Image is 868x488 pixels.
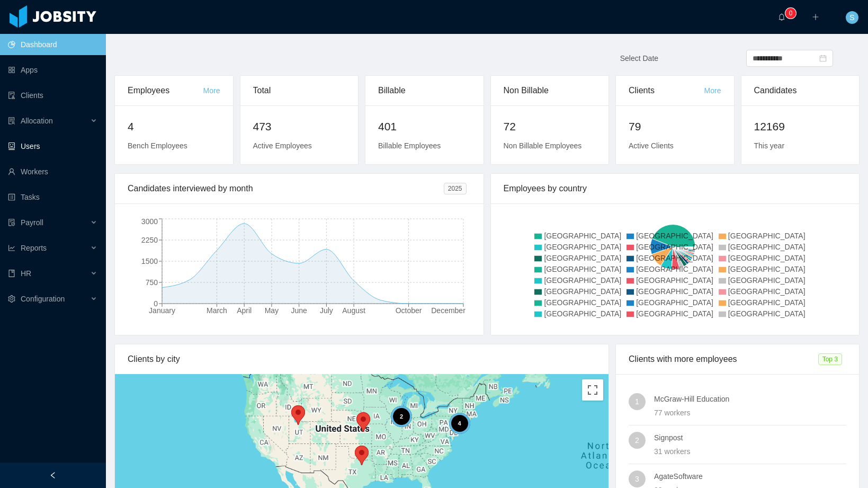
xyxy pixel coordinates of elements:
[544,243,621,251] span: [GEOGRAPHIC_DATA]
[849,11,854,24] span: S
[654,446,846,457] div: 31 workers
[636,276,713,285] span: [GEOGRAPHIC_DATA]
[291,306,307,315] tspan: June
[141,217,158,226] tspan: 3000
[342,306,365,315] tspan: August
[544,276,621,285] span: [GEOGRAPHIC_DATA]
[654,432,846,443] h4: Signpost
[128,118,220,135] h2: 4
[544,232,621,240] span: [GEOGRAPHIC_DATA]
[21,218,43,227] span: Payroll
[8,270,15,277] i: icon: book
[320,306,333,315] tspan: July
[8,219,15,226] i: icon: file-protect
[128,344,596,374] div: Clients by city
[8,295,15,303] i: icon: setting
[754,118,847,135] h2: 12169
[203,86,220,95] a: More
[141,257,158,265] tspan: 1500
[636,309,713,318] span: [GEOGRAPHIC_DATA]
[431,306,466,315] tspan: December
[544,265,621,273] span: [GEOGRAPHIC_DATA]
[654,471,846,482] h4: AgateSoftware
[636,232,713,240] span: [GEOGRAPHIC_DATA]
[635,471,639,487] span: 3
[8,59,97,81] a: icon: appstoreApps
[818,353,842,365] span: Top 3
[504,174,847,203] div: Employees by country
[636,254,713,262] span: [GEOGRAPHIC_DATA]
[128,141,187,150] span: Bench Employees
[21,269,31,278] span: HR
[504,141,582,150] span: Non Billable Employees
[819,55,827,62] i: icon: calendar
[504,76,596,105] div: Non Billable
[654,393,846,405] h4: McGraw-Hill Education
[728,276,806,285] span: [GEOGRAPHIC_DATA]
[544,254,621,262] span: [GEOGRAPHIC_DATA]
[728,232,806,240] span: [GEOGRAPHIC_DATA]
[207,306,227,315] tspan: March
[636,265,713,273] span: [GEOGRAPHIC_DATA]
[629,344,818,374] div: Clients with more employees
[620,54,658,63] span: Select Date
[237,306,252,315] tspan: April
[8,34,97,55] a: icon: pie-chartDashboard
[728,265,806,273] span: [GEOGRAPHIC_DATA]
[128,174,444,203] div: Candidates interviewed by month
[8,244,15,252] i: icon: line-chart
[8,187,97,208] a: icon: profileTasks
[396,306,422,315] tspan: October
[544,287,621,296] span: [GEOGRAPHIC_DATA]
[154,299,158,308] tspan: 0
[582,379,603,401] button: Toggle fullscreen view
[812,13,819,21] i: icon: plus
[629,118,721,135] h2: 79
[8,136,97,157] a: icon: robotUsers
[704,86,721,95] a: More
[128,76,203,105] div: Employees
[728,243,806,251] span: [GEOGRAPHIC_DATA]
[378,76,471,105] div: Billable
[635,432,639,449] span: 2
[391,406,412,427] div: 2
[785,8,796,19] sup: 0
[141,236,158,244] tspan: 2250
[21,244,47,252] span: Reports
[444,183,467,194] span: 2025
[544,309,621,318] span: [GEOGRAPHIC_DATA]
[146,278,158,287] tspan: 750
[754,141,785,150] span: This year
[8,85,97,106] a: icon: auditClients
[728,254,806,262] span: [GEOGRAPHIC_DATA]
[636,287,713,296] span: [GEOGRAPHIC_DATA]
[21,117,53,125] span: Allocation
[378,141,441,150] span: Billable Employees
[504,118,596,135] h2: 72
[754,76,847,105] div: Candidates
[654,407,846,419] div: 77 workers
[8,117,15,125] i: icon: solution
[253,118,346,135] h2: 473
[253,76,346,105] div: Total
[728,309,806,318] span: [GEOGRAPHIC_DATA]
[636,243,713,251] span: [GEOGRAPHIC_DATA]
[544,298,621,307] span: [GEOGRAPHIC_DATA]
[378,118,471,135] h2: 401
[728,298,806,307] span: [GEOGRAPHIC_DATA]
[8,161,97,182] a: icon: userWorkers
[253,141,312,150] span: Active Employees
[778,13,785,21] i: icon: bell
[728,287,806,296] span: [GEOGRAPHIC_DATA]
[636,298,713,307] span: [GEOGRAPHIC_DATA]
[629,141,674,150] span: Active Clients
[149,306,175,315] tspan: January
[449,413,470,434] div: 4
[629,76,704,105] div: Clients
[21,295,65,303] span: Configuration
[265,306,279,315] tspan: May
[635,393,639,410] span: 1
